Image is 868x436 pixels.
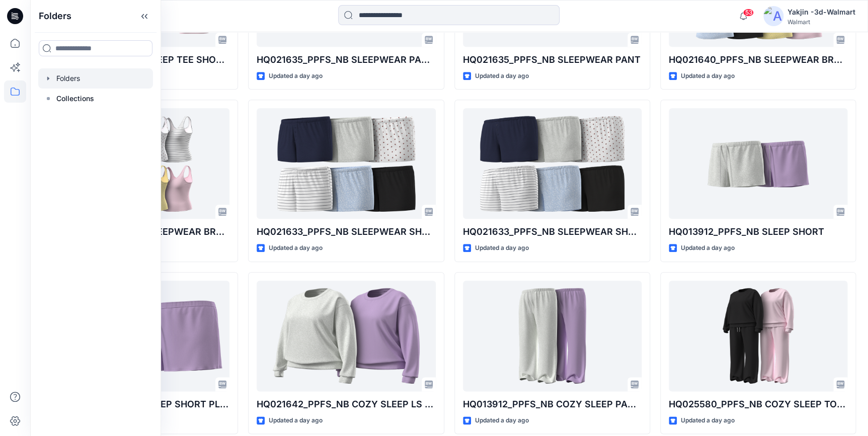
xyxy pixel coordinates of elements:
[463,397,642,411] p: HQ013912_PPFS_NB COZY SLEEP PANT_PLUS
[269,415,323,426] p: Updated a day ago
[681,71,735,81] p: Updated a day ago
[787,18,855,26] div: Walmart
[763,6,783,26] img: avatar
[463,225,642,239] p: HQ021633_PPFS_NB SLEEPWEAR SHORT PLUS
[669,108,847,219] a: HQ013912_PPFS_NB SLEEP SHORT
[669,53,847,67] p: HQ021640_PPFS_NB SLEEPWEAR BRAMI PLUS
[743,9,754,17] span: 53
[787,6,855,18] div: Yakjin -3d-Walmart
[669,281,847,391] a: HQ025580_PPFS_NB COZY SLEEP TOP PANT_PLUS
[257,397,435,411] p: HQ021642_PPFS_NB COZY SLEEP LS TOP PLUS
[669,397,847,411] p: HQ025580_PPFS_NB COZY SLEEP TOP PANT_PLUS
[257,225,435,239] p: HQ021633_PPFS_NB SLEEPWEAR SHORT
[269,243,323,253] p: Updated a day ago
[463,53,642,67] p: HQ021635_PPFS_NB SLEEPWEAR PANT
[681,243,735,253] p: Updated a day ago
[257,108,435,219] a: HQ021633_PPFS_NB SLEEPWEAR SHORT
[475,71,529,81] p: Updated a day ago
[669,225,847,239] p: HQ013912_PPFS_NB SLEEP SHORT
[257,53,435,67] p: HQ021635_PPFS_NB SLEEPWEAR PANT PLUS
[475,415,529,426] p: Updated a day ago
[681,415,735,426] p: Updated a day ago
[56,93,94,105] p: Collections
[269,71,323,81] p: Updated a day ago
[463,108,642,219] a: HQ021633_PPFS_NB SLEEPWEAR SHORT PLUS
[463,281,642,391] a: HQ013912_PPFS_NB COZY SLEEP PANT_PLUS
[475,243,529,253] p: Updated a day ago
[257,281,435,391] a: HQ021642_PPFS_NB COZY SLEEP LS TOP PLUS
